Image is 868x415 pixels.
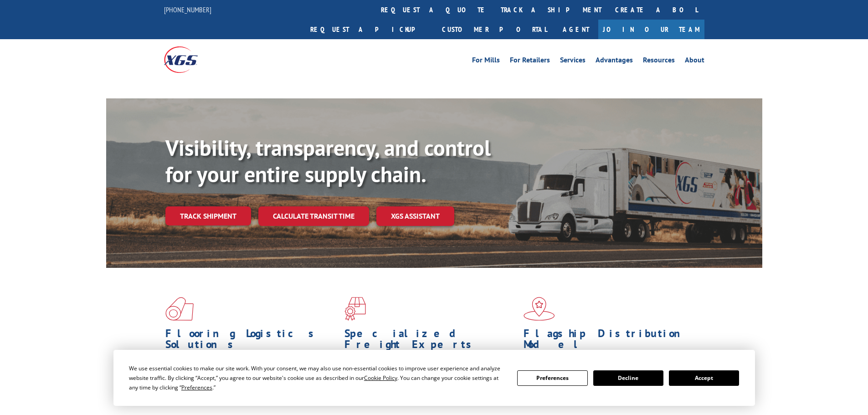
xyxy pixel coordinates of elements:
[129,364,506,392] div: We use essential cookies to make our site work. With your consent, we may also use non-essential ...
[344,297,366,321] img: xgs-icon-focused-on-flooring-red
[598,20,704,39] a: Join Our Team
[524,297,555,321] img: xgs-icon-flagship-distribution-model-red
[510,56,550,67] a: For Retailers
[524,328,696,354] h1: Flagship Distribution Model
[164,5,211,14] a: [PHONE_NUMBER]
[165,328,338,354] h1: Flooring Logistics Solutions
[435,20,554,39] a: Customer Portal
[258,206,369,226] a: Calculate transit time
[554,20,598,39] a: Agent
[560,56,586,67] a: Services
[364,374,397,382] span: Cookie Policy
[165,206,251,225] a: Track shipment
[181,384,212,391] span: Preferences
[165,297,194,321] img: xgs-icon-total-supply-chain-intelligence-red
[517,370,587,386] button: Preferences
[669,370,739,386] button: Accept
[472,56,500,67] a: For Mills
[596,56,633,67] a: Advantages
[165,133,491,188] b: Visibility, transparency, and control for your entire supply chain.
[593,370,663,386] button: Decline
[376,206,454,226] a: XGS ASSISTANT
[303,20,435,39] a: Request a pickup
[344,328,517,354] h1: Specialized Freight Experts
[685,56,704,67] a: About
[643,56,675,67] a: Resources
[113,350,755,406] div: Cookie Consent Prompt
